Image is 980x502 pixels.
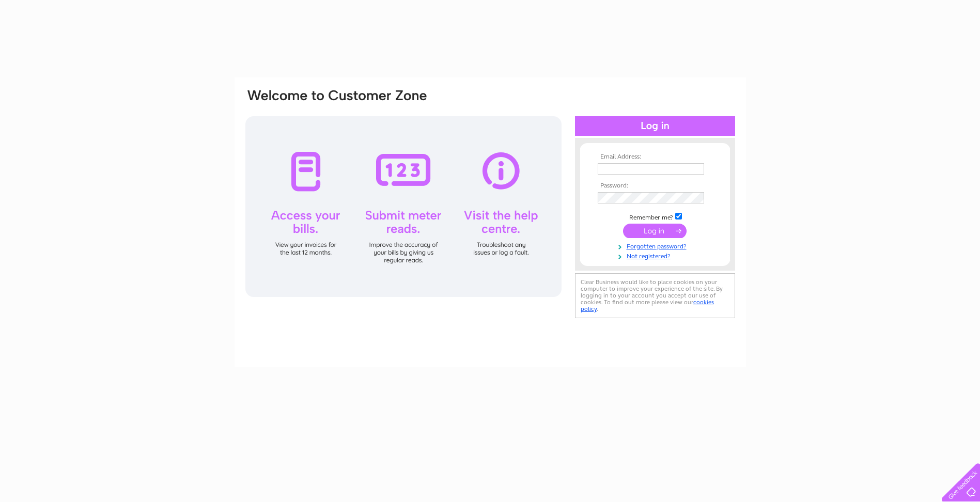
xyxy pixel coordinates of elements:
a: cookies policy [581,299,714,312]
th: Email Address: [595,153,715,161]
td: Remember me? [595,211,715,222]
input: Submit [623,224,687,238]
a: Not registered? [598,250,715,260]
div: Clear Business would like to place cookies on your computer to improve your experience of the sit... [575,273,735,318]
th: Password: [595,182,715,190]
a: Forgotten password? [598,241,715,250]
